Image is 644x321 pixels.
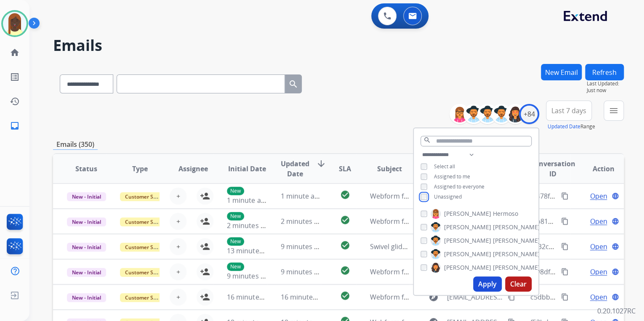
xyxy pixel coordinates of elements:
[178,164,208,174] span: Assignee
[316,159,326,169] mat-icon: arrow_downward
[340,265,350,276] mat-icon: check_circle
[200,216,210,226] mat-icon: person_add
[434,163,455,170] span: Select all
[551,109,586,112] span: Last 7 days
[339,164,351,174] span: SLA
[548,123,580,130] button: Updated Date
[227,196,269,205] span: 1 minute ago
[612,293,619,301] mat-icon: language
[444,223,491,231] span: [PERSON_NAME]
[561,218,569,225] mat-icon: content_copy
[370,191,560,201] span: Webform from [EMAIL_ADDRESS][DOMAIN_NAME] on [DATE]
[590,267,607,277] span: Open
[176,216,180,226] span: +
[227,246,276,255] span: 13 minutes ago
[120,218,175,226] span: Customer Support
[227,212,244,220] p: New
[120,268,175,277] span: Customer Support
[53,139,98,150] p: Emails (350)
[227,263,244,271] p: New
[67,243,106,252] span: New - Initial
[519,104,539,124] div: +84
[176,267,180,277] span: +
[227,187,244,195] p: New
[370,292,560,302] span: Webform from [EMAIL_ADDRESS][DOMAIN_NAME] on [DATE]
[444,210,491,218] span: [PERSON_NAME]
[587,87,624,94] span: Just now
[493,263,540,272] span: [PERSON_NAME]
[590,292,607,302] span: Open
[530,159,575,179] span: Conversation ID
[75,164,97,174] span: Status
[120,293,175,302] span: Customer Support
[340,190,350,200] mat-icon: check_circle
[170,238,186,255] button: +
[228,164,266,174] span: Initial Date
[227,221,272,230] span: 2 minutes ago
[590,241,607,252] span: Open
[570,154,624,183] th: Action
[227,271,272,281] span: 9 minutes ago
[67,268,106,277] span: New - Initial
[67,192,106,201] span: New - Initial
[434,183,484,190] span: Assigned to everyone
[176,292,180,302] span: +
[281,267,326,276] span: 9 minutes ago
[10,121,20,131] mat-icon: inbox
[170,213,186,230] button: +
[288,79,298,89] mat-icon: search
[423,136,431,144] mat-icon: search
[200,267,210,277] mat-icon: person_add
[493,250,540,258] span: [PERSON_NAME]
[227,292,276,302] span: 16 minutes ago
[612,268,619,276] mat-icon: language
[370,267,560,276] span: Webform from [EMAIL_ADDRESS][DOMAIN_NAME] on [DATE]
[505,276,532,292] button: Clear
[132,164,148,174] span: Type
[10,96,20,106] mat-icon: history
[444,263,491,272] span: [PERSON_NAME]
[428,292,438,302] mat-icon: explore
[281,292,330,302] span: 16 minutes ago
[473,276,502,292] button: Apply
[281,217,326,226] span: 2 minutes ago
[370,217,560,226] span: Webform from [EMAIL_ADDRESS][DOMAIN_NAME] on [DATE]
[541,64,582,80] button: New Email
[67,293,106,302] span: New - Initial
[561,293,569,301] mat-icon: content_copy
[340,240,350,250] mat-icon: check_circle
[377,164,402,174] span: Subject
[281,159,309,179] span: Updated Date
[612,218,619,225] mat-icon: language
[546,101,592,121] button: Last 7 days
[170,188,186,204] button: +
[444,250,491,258] span: [PERSON_NAME]
[170,289,186,305] button: +
[548,123,595,130] span: Range
[53,37,624,54] h2: Emails
[170,263,186,280] button: +
[120,192,175,201] span: Customer Support
[590,191,607,201] span: Open
[434,173,470,180] span: Assigned to me
[176,191,180,201] span: +
[281,191,322,201] span: 1 minute ago
[3,12,27,35] img: avatar
[508,293,515,301] mat-icon: content_copy
[200,191,210,201] mat-icon: person_add
[612,192,619,200] mat-icon: language
[597,306,636,316] p: 0.20.1027RC
[10,48,20,58] mat-icon: home
[493,223,540,231] span: [PERSON_NAME]
[585,64,624,80] button: Refresh
[612,243,619,250] mat-icon: language
[561,192,569,200] mat-icon: content_copy
[370,242,481,251] span: Swivel glider recliner riptyme glider
[67,218,106,226] span: New - Initial
[444,236,491,245] span: [PERSON_NAME]
[434,193,462,200] span: Unassigned
[561,268,569,276] mat-icon: content_copy
[493,236,540,245] span: [PERSON_NAME]
[200,292,210,302] mat-icon: person_add
[176,241,180,252] span: +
